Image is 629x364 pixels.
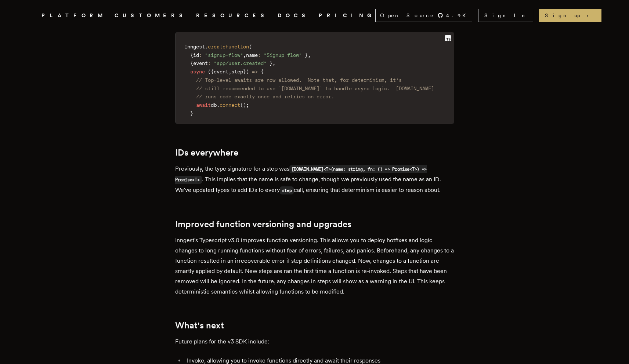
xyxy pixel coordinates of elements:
[205,44,208,50] span: .
[380,12,434,19] span: Open Source
[278,11,310,20] a: DOCS
[175,219,454,229] h2: Improved function versioning and upgrades
[446,12,470,19] span: 4.9 K
[252,69,258,74] span: =>
[175,165,427,184] code: [DOMAIN_NAME]<T>(name: string, fn: () => Promise<T>) => Promise<T>
[258,52,261,58] span: :
[193,52,199,58] span: id
[41,11,106,20] button: PLATFORM
[246,52,258,58] span: name
[190,60,193,66] span: {
[478,9,533,22] a: Sign In
[246,69,249,74] span: )
[305,52,308,58] span: }
[211,102,217,108] span: db
[272,60,275,66] span: ,
[228,69,231,74] span: ,
[261,69,264,74] span: {
[196,94,334,99] span: // runs code exactly once and retries on error.
[175,148,454,158] h2: IDs everywhere
[208,69,211,74] span: (
[205,52,243,58] span: "signup-flow"
[184,44,205,50] span: inngest
[190,69,205,74] span: async
[270,60,272,66] span: }
[190,110,193,116] span: }
[280,186,294,194] code: step
[175,336,454,347] p: Future plans for the v3 SDK include:
[243,69,246,74] span: }
[196,85,434,91] span: // still recommended to use `[DOMAIN_NAME]` to handle async logic. [DOMAIN_NAME]
[214,60,267,66] span: "app/user.created"
[196,77,402,83] span: // Top-level awaits are now allowed. Note that, for determinism, it's
[319,11,375,20] a: PRICING
[243,52,246,58] span: ,
[231,69,243,74] span: step
[246,102,249,108] span: ;
[220,102,240,108] span: connect
[208,60,211,66] span: :
[264,52,302,58] span: "Signup flow"
[193,60,208,66] span: event
[240,102,243,108] span: (
[190,52,193,58] span: {
[175,164,454,196] p: Previously, the type signature for a step was . This implies that the name is safe to change, tho...
[115,11,187,20] a: CUSTOMERS
[583,12,596,19] span: →
[539,9,601,22] a: Sign up
[208,44,249,50] span: createFunction
[196,11,269,20] button: RESOURCES
[217,102,220,108] span: .
[243,102,246,108] span: )
[211,69,214,74] span: {
[249,44,252,50] span: (
[308,52,311,58] span: ,
[175,235,454,297] p: Inngest's Typescript v3.0 improves function versioning. This allows you to deploy hotfixes and lo...
[214,69,228,74] span: event
[175,320,454,331] h2: What's next
[196,102,211,108] span: await
[199,52,202,58] span: :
